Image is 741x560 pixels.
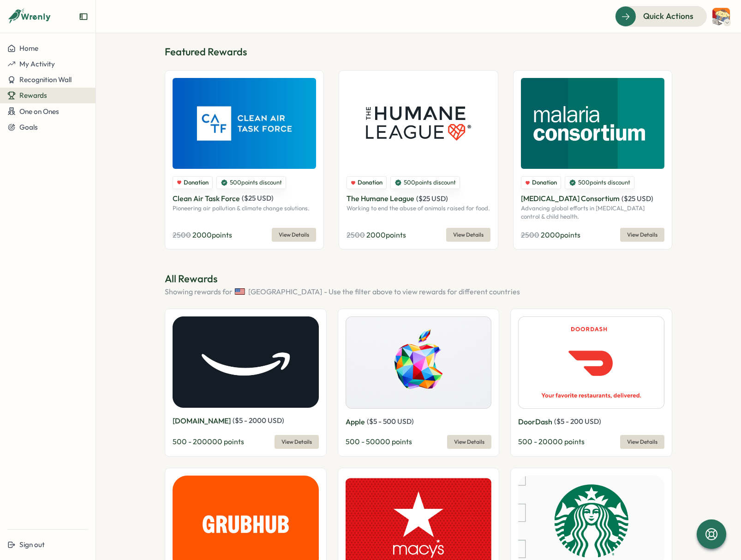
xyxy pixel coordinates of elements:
[281,435,312,448] span: View Details
[347,204,490,213] p: Working to end the abuse of animals raised for food.
[165,272,672,286] p: All Rewards
[173,204,316,213] p: Pioneering air pollution & climate change solutions.
[346,416,365,428] p: Apple
[532,179,557,187] span: Donation
[19,123,38,131] span: Goals
[446,228,490,242] button: View Details
[216,176,286,189] div: 500 points discount
[279,228,309,241] span: View Details
[454,435,484,448] span: View Details
[184,179,209,187] span: Donation
[565,176,634,189] div: 500 points discount
[347,78,490,169] img: The Humane League
[19,540,45,549] span: Sign out
[347,230,365,239] span: 2500
[173,415,231,427] p: [DOMAIN_NAME]
[541,230,580,239] span: 2000 points
[390,176,460,189] div: 500 points discount
[192,230,232,239] span: 2000 points
[324,286,520,298] span: - Use the filter above to view rewards for different countries
[19,91,47,100] span: Rewards
[712,8,730,25] img: Yazeed Loonat
[346,437,412,446] span: 500 - 50000 points
[233,416,284,425] span: ( $ 5 - 2000 USD )
[347,193,414,204] p: The Humane League
[248,286,322,298] span: [GEOGRAPHIC_DATA]
[643,10,693,22] span: Quick Actions
[19,44,38,53] span: Home
[521,78,664,169] img: Malaria Consortium
[621,194,653,203] span: ( $ 25 USD )
[173,437,244,446] span: 500 - 200000 points
[554,417,601,426] span: ( $ 5 - 200 USD )
[275,435,319,449] button: View Details
[173,78,316,169] img: Clean Air Task Force
[165,45,672,59] p: Featured Rewards
[521,193,620,204] p: [MEDICAL_DATA] Consortium
[79,12,88,21] button: Expand sidebar
[620,228,664,242] button: View Details
[272,228,316,242] button: View Details
[19,107,59,116] span: One on Ones
[447,435,491,449] button: View Details
[19,75,72,84] span: Recognition Wall
[367,417,414,426] span: ( $ 5 - 500 USD )
[165,286,233,298] span: Showing rewards for
[346,316,492,409] img: Apple
[234,286,245,297] img: United States
[366,230,406,239] span: 2000 points
[242,194,274,203] span: ( $ 25 USD )
[19,60,55,68] span: My Activity
[173,193,240,204] p: Clean Air Task Force
[173,316,319,408] img: Amazon.com
[358,179,382,187] span: Donation
[416,194,448,203] span: ( $ 25 USD )
[173,230,191,239] span: 2500
[521,204,664,220] p: Advancing global efforts in [MEDICAL_DATA] control & child health.
[518,437,585,446] span: 500 - 20000 points
[521,230,539,239] span: 2500
[620,435,664,449] button: View Details
[627,228,657,241] span: View Details
[627,435,657,448] span: View Details
[518,316,664,409] img: DoorDash
[615,6,707,26] button: Quick Actions
[453,228,484,241] span: View Details
[518,416,552,428] p: DoorDash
